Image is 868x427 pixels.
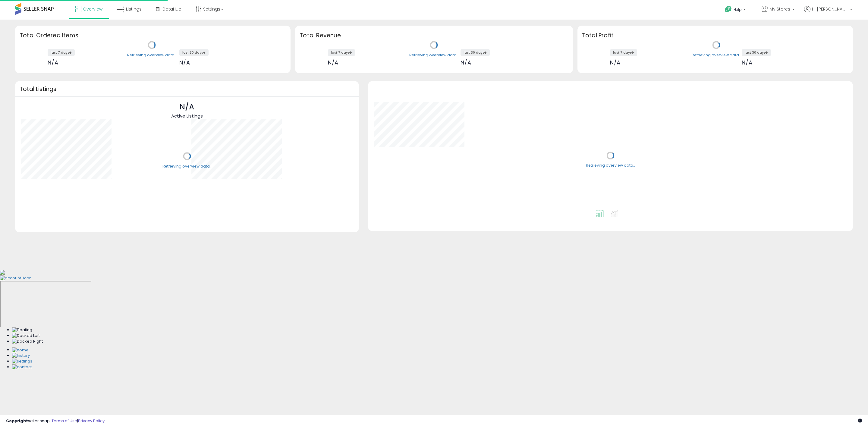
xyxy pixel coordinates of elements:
[12,353,30,359] img: History
[12,339,43,344] img: Docked Right
[83,6,102,12] span: Overview
[734,7,742,12] span: Help
[162,164,212,169] div: Retrieving overview data..
[804,6,852,20] a: Hi [PERSON_NAME]
[12,333,40,339] img: Docked Left
[692,52,741,58] div: Retrieving overview data..
[586,163,635,168] div: Retrieving overview data..
[769,6,790,12] span: My Stores
[12,359,32,364] img: Settings
[126,6,142,12] span: Listings
[162,6,181,12] span: DataHub
[127,52,176,58] div: Retrieving overview data..
[12,347,29,353] img: Home
[812,6,848,12] span: Hi [PERSON_NAME]
[409,52,458,58] div: Retrieving overview data..
[725,5,732,13] i: Get Help
[12,327,32,333] img: Floating
[12,364,32,370] img: Contact
[720,1,752,20] a: Help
